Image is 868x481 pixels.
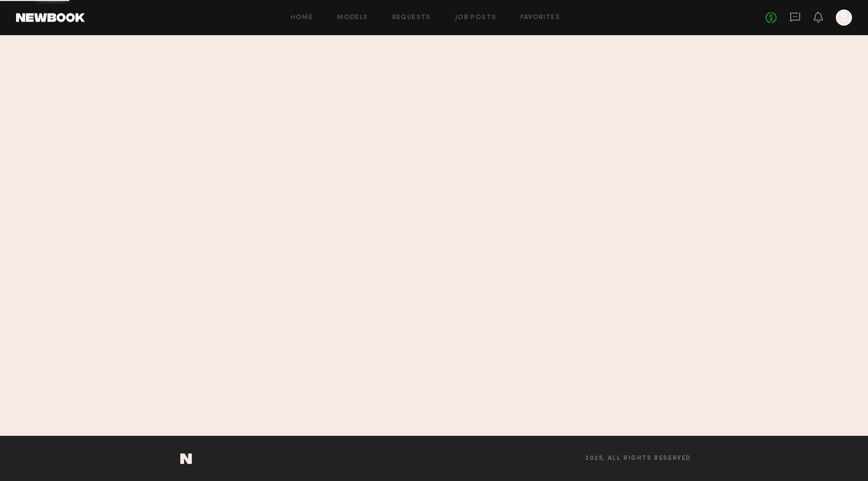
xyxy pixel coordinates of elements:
[291,15,313,21] a: Home
[836,10,852,26] a: S
[337,15,368,21] a: Models
[585,455,691,462] span: 2025, all rights reserved
[455,15,497,21] a: Job Posts
[520,15,560,21] a: Favorites
[392,15,431,21] a: Requests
